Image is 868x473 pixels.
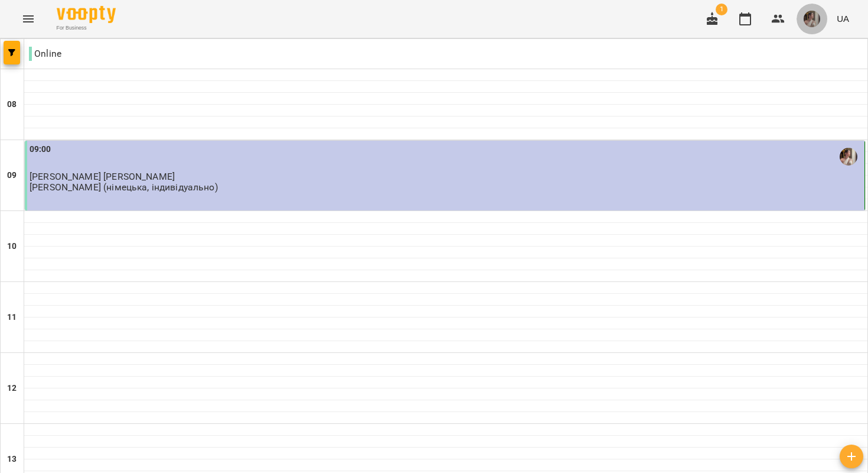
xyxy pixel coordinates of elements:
p: Online [29,47,61,61]
img: Каліопіна Каміла (н) [840,148,857,166]
img: Voopty Logo [57,6,116,23]
h6: 09 [7,169,17,182]
h6: 08 [7,98,17,111]
span: [PERSON_NAME] [PERSON_NAME] [30,171,175,182]
span: 1 [716,4,727,15]
img: 0a4dad19eba764c2f594687fe5d0a04d.jpeg [804,11,820,27]
h6: 12 [7,382,17,395]
span: UA [837,12,849,25]
h6: 13 [7,453,17,466]
button: Menu [14,5,43,33]
p: [PERSON_NAME] (німецька, індивідуально) [30,182,218,192]
h6: 10 [7,240,17,253]
span: For Business [57,24,116,32]
button: Створити урок [840,445,863,468]
button: UA [832,8,854,30]
h6: 11 [7,311,17,324]
label: 09:00 [30,143,51,156]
